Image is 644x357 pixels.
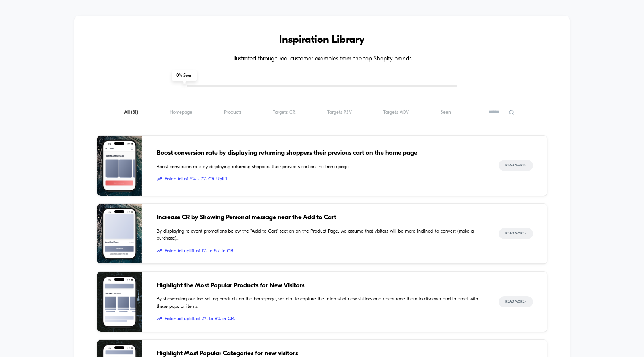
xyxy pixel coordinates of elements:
[170,110,192,115] span: Homepage
[499,228,533,239] button: Read More>
[124,110,138,115] span: All
[131,110,138,115] span: ( 31 )
[157,296,484,310] span: By showcasing our top-selling products on the homepage, we aim to capture the interest of new vis...
[499,296,533,307] button: Read More>
[172,70,197,81] span: 0 % Seen
[327,110,352,115] span: Targets PSV
[97,136,142,196] img: Boost conversion rate by displaying returning shoppers their previous cart on the home page
[97,272,142,332] img: By showcasing our top-selling products on the homepage, we aim to capture the interest of new vis...
[441,110,451,115] span: Seen
[499,160,533,171] button: Read More>
[157,176,484,183] span: Potential of 5% - 7% CR Uplift.
[97,34,548,46] h3: Inspiration Library
[383,110,409,115] span: Targets AOV
[97,56,548,63] h4: Illustrated through real customer examples from the top Shopify brands
[273,110,296,115] span: Targets CR
[97,204,142,264] img: By displaying relevant promotions below the "Add to Cart" section on the Product Page, we assume ...
[157,148,484,158] span: Boost conversion rate by displaying returning shoppers their previous cart on the home page
[157,228,484,242] span: By displaying relevant promotions below the "Add to Cart" section on the Product Page, we assume ...
[157,213,484,222] span: Increase CR by Showing Personal message near the Add to Cart
[157,247,484,255] span: Potential uplift of 1% to 5% in CR.
[157,163,484,171] span: Boost conversion rate by displaying returning shoppers their previous cart on the home page
[157,281,484,291] span: Highlight the Most Popular Products for New Visitors
[157,315,484,323] span: Potential uplift of 2% to 8% in CR.
[224,110,241,115] span: Products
